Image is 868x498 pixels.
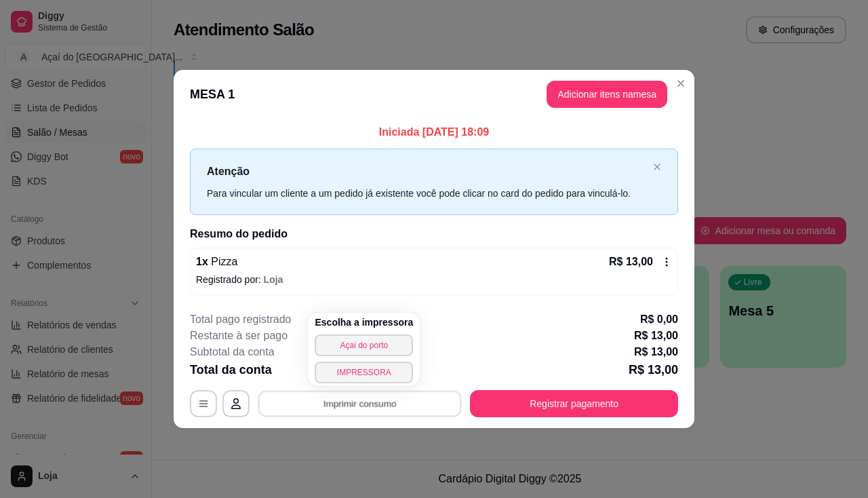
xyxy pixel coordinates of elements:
[190,226,678,242] h2: Resumo do pedido
[190,328,288,344] p: Restante à ser pago
[653,163,661,172] button: close
[547,81,667,108] button: Adicionar itens namesa
[207,163,648,180] p: Atenção
[190,344,275,360] p: Subtotal da conta
[196,254,237,270] p: 1 x
[315,334,413,356] button: Açai do porto
[174,70,694,119] header: MESA 1
[609,254,653,270] p: R$ 13,00
[208,256,238,267] span: Pizza
[315,362,413,383] button: IMPRESSORA
[629,360,678,379] p: R$ 13,00
[315,315,413,329] h4: Escolha a impressora
[634,328,678,344] p: R$ 13,00
[207,186,648,201] div: Para vincular um cliente a um pedido já existente você pode clicar no card do pedido para vinculá...
[190,124,678,140] p: Iniciada [DATE] 18:09
[196,273,672,286] p: Registrado por:
[670,73,692,94] button: Close
[264,274,283,285] span: Loja
[258,390,462,417] button: Imprimir consumo
[640,311,678,328] p: R$ 0,00
[190,311,291,328] p: Total pago registrado
[470,390,678,417] button: Registrar pagamento
[634,344,678,360] p: R$ 13,00
[190,360,272,379] p: Total da conta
